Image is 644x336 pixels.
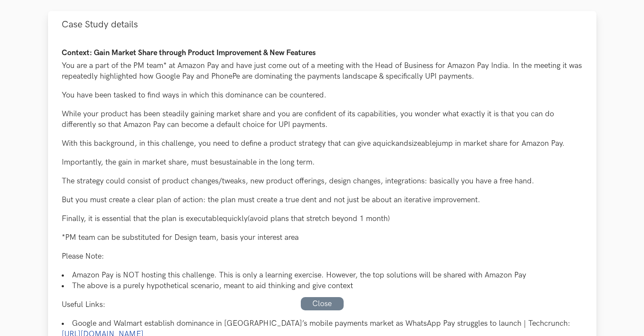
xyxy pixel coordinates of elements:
[62,280,583,291] li: The above is a purely hypothetical scenario, meant to aid thinking and give context
[62,157,583,168] p: Importantly, the gain in market share, must be .
[62,252,104,261] b: Please Note:
[62,213,583,224] p: Finally, it is essential that the plan is executable (avoid plans that stretch beyond 1 month)
[62,109,583,130] p: While your product has been steadily gaining market share and you are confident of its capabiliti...
[62,138,583,149] p: With this background, in this challenge, you need to define a product strategy that can give a an...
[62,49,583,58] h4: Context: Gain Market Share through Product Improvement & New Features
[223,214,248,223] b: quickly
[48,11,596,38] button: Case Study details
[62,176,583,186] p: The strategy could consist of product changes/tweaks, new product offerings, design changes, inte...
[62,60,583,82] p: You are a part of the PM team* at Amazon Pay and have just come out of a meeting with the Head of...
[219,158,312,167] b: sustainable in the long term
[62,270,583,280] li: Amazon Pay is NOT hosting this challenge. This is only a learning exercise. However, the top solu...
[408,139,436,148] b: sizeable
[377,139,395,148] b: quick
[62,300,105,309] b: Useful Links:
[62,90,583,100] p: You have been tasked to find ways in which this dominance can be countered.
[62,195,583,205] p: But you must create a clear plan of action: the plan must create a true dent and not just be abou...
[301,297,344,310] a: Close
[62,232,583,243] p: *PM team can be substituted for Design team, basis your interest area
[62,19,138,30] span: Case Study details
